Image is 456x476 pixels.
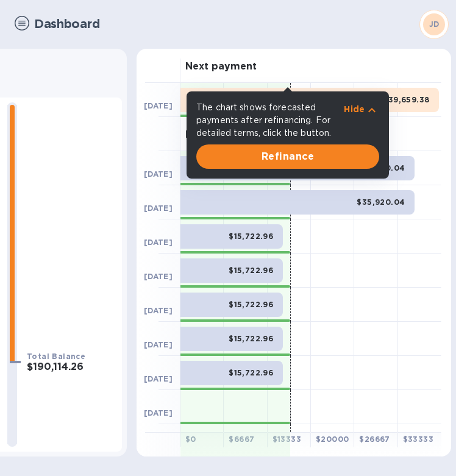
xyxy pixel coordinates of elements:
b: $35,920.04 [357,197,405,207]
b: JD [429,20,440,29]
h1: Dashboard [34,17,412,31]
b: [DATE] [144,169,173,179]
b: $15,722.96 [229,232,273,241]
b: [DATE] [144,340,173,349]
b: [DATE] [144,272,173,281]
b: [DATE] [144,374,173,383]
p: Hide [344,103,365,115]
b: $ 20000 [316,435,349,444]
h3: $190,114.26 [27,361,117,373]
b: [DATE] [144,204,173,213]
b: [DATE] [144,101,173,110]
b: [DATE] [144,408,173,417]
h3: Forecasted payments [185,129,295,141]
button: Hide [344,103,379,115]
b: Total Balance [27,352,85,361]
b: $39,659.38 [383,95,429,104]
b: $15,722.96 [229,368,273,377]
button: Refinance [196,144,379,169]
b: [DATE] [144,238,173,247]
b: [DATE] [144,306,173,315]
b: $15,722.96 [229,266,273,275]
span: Refinance [206,149,369,164]
p: The chart shows forecasted payments after refinancing. For detailed terms, click the button. [196,101,344,140]
h3: Next payment [185,61,257,73]
b: $15,722.96 [229,300,273,309]
b: $15,722.96 [229,334,273,343]
b: $ 33333 [403,435,433,444]
b: $ 26667 [359,435,390,444]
